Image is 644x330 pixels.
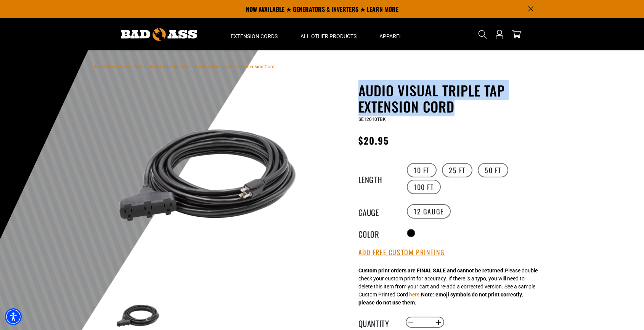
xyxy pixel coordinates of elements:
[358,267,505,274] strong: Custom print orders are FINAL SALE and cannot be returned.
[149,64,190,69] a: Return to Collection
[477,28,489,40] summary: Search
[289,18,368,50] summary: All Other Products
[409,291,419,299] button: here
[358,248,445,257] button: Add Free Custom Printing
[368,18,414,50] summary: Apparel
[93,64,145,69] a: Bad Ass Extension Cords
[358,206,397,216] legend: Gauge
[358,291,523,306] strong: Note: emoji symbols do not print correctly, please do not use them.
[358,82,545,114] h1: Audio Visual Triple Tap Extension Cord
[93,62,275,71] nav: breadcrumbs
[358,228,397,238] legend: Color
[146,64,148,69] span: ›
[116,84,300,268] img: black
[379,33,402,40] span: Apparel
[231,33,278,40] span: Extension Cords
[442,163,472,177] label: 25 FT
[358,317,397,327] label: Quantity
[493,18,506,50] a: Open this option
[358,267,538,307] div: Please double check your custom print for accuracy. If there is a typo, you will need to delete t...
[510,30,522,39] a: cart
[407,180,441,194] label: 100 FT
[191,64,193,69] span: ›
[358,174,397,184] legend: Length
[121,28,197,41] img: Bad Ass Extension Cords
[358,134,389,147] span: $20.95
[358,117,386,122] span: SE12010TBK
[478,163,508,177] label: 50 FT
[407,163,437,177] label: 10 FT
[407,204,451,219] label: 12 Gauge
[300,33,357,40] span: All Other Products
[5,308,22,325] div: Accessibility Menu
[194,64,275,69] span: Audio Visual Triple Tap Extension Cord
[219,18,289,50] summary: Extension Cords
